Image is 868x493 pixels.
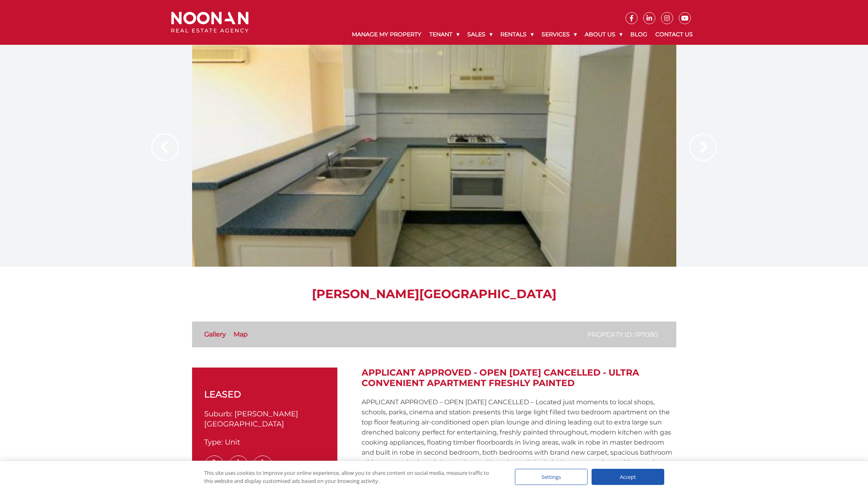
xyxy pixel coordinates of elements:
span: leased [204,388,241,401]
span: Type: [204,438,223,447]
a: Gallery [204,330,226,338]
a: About Us [581,24,626,45]
a: Map [234,330,248,338]
a: Blog [626,24,651,45]
span: Unit [225,438,240,447]
span: Suburb: [204,409,232,418]
span: 1 Bath [228,455,249,476]
div: Accept [592,469,664,485]
h1: [PERSON_NAME][GEOGRAPHIC_DATA] [192,287,676,301]
img: Arrow slider [689,134,717,161]
a: Contact Us [651,24,697,45]
img: Noonan Real Estate Agency [171,12,249,33]
span: 1 Car [253,455,273,476]
img: Arrow slider [151,134,179,161]
a: Services [538,24,581,45]
a: Manage My Property [348,24,425,45]
p: Property ID: 1P7080 [587,330,658,340]
h2: APPLICANT APPROVED - OPEN [DATE] CANCELLED - Ultra Convenient Apartment Freshly Painted [362,368,676,389]
a: Tenant [425,24,463,45]
a: Rentals [496,24,538,45]
a: Sales [463,24,496,45]
div: Settings [515,469,588,485]
span: 2 Bed [204,455,224,476]
span: [PERSON_NAME][GEOGRAPHIC_DATA] [204,409,298,428]
div: This site uses cookies to improve your online experience, allow you to share content on social me... [204,469,499,485]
